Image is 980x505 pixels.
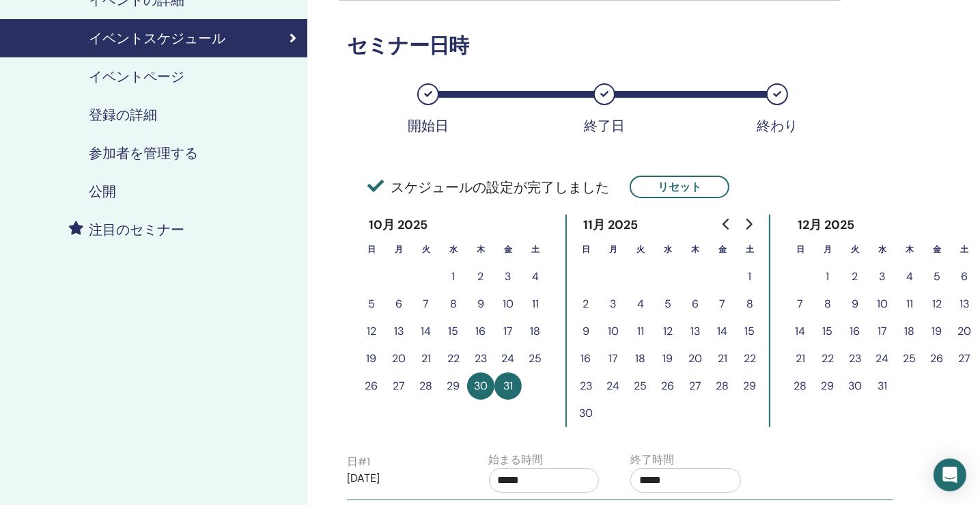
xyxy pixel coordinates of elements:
[522,236,549,263] th: 土曜日
[467,372,494,400] button: 30
[743,118,811,134] div: 終わり
[570,118,639,134] div: 終了日
[367,177,609,197] span: スケジュールの設定が完了しました
[814,372,841,400] button: 29
[787,318,814,345] button: 14
[385,372,412,400] button: 27
[494,263,522,290] button: 3
[814,345,841,372] button: 22
[385,345,412,372] button: 20
[358,290,385,318] button: 5
[654,345,682,372] button: 19
[869,290,896,318] button: 10
[600,236,627,263] th: 月曜日
[467,263,494,290] button: 2
[440,372,467,400] button: 29
[385,236,412,263] th: 月曜日
[627,345,654,372] button: 18
[600,290,627,318] button: 3
[494,318,522,345] button: 17
[572,318,600,345] button: 9
[489,452,544,468] label: 始まる時間
[736,372,764,400] button: 29
[572,372,600,400] button: 23
[787,290,814,318] button: 7
[654,372,682,400] button: 26
[869,236,896,263] th: 水曜日
[522,318,549,345] button: 18
[358,236,385,263] th: 日曜日
[682,318,709,345] button: 13
[572,345,600,372] button: 16
[627,236,654,263] th: 火曜日
[736,290,764,318] button: 8
[654,236,682,263] th: 水曜日
[89,145,198,161] h4: 参加者を管理する
[339,33,841,58] h3: セミナー日時
[412,290,440,318] button: 7
[923,236,951,263] th: 金曜日
[494,345,522,372] button: 24
[923,290,951,318] button: 12
[923,318,951,345] button: 19
[440,263,467,290] button: 1
[467,345,494,372] button: 23
[841,345,869,372] button: 23
[787,372,814,400] button: 28
[787,215,866,236] div: 12月 2025
[869,372,896,400] button: 31
[738,210,759,238] button: Go to next month
[522,263,549,290] button: 4
[440,290,467,318] button: 8
[572,400,600,427] button: 30
[951,345,978,372] button: 27
[358,215,439,236] div: 10月 2025
[412,372,440,400] button: 28
[736,236,764,263] th: 土曜日
[89,30,225,46] h4: イベントスケジュール
[412,236,440,263] th: 火曜日
[896,345,923,372] button: 25
[682,236,709,263] th: 木曜日
[572,236,600,263] th: 日曜日
[630,176,729,198] button: リセット
[494,372,522,400] button: 31
[494,290,522,318] button: 10
[736,263,764,290] button: 1
[467,290,494,318] button: 9
[682,372,709,400] button: 27
[709,345,736,372] button: 21
[494,236,522,263] th: 金曜日
[440,345,467,372] button: 22
[841,318,869,345] button: 16
[709,290,736,318] button: 7
[869,263,896,290] button: 3
[896,236,923,263] th: 木曜日
[347,454,370,470] label: 日 # 1
[814,263,841,290] button: 1
[814,290,841,318] button: 8
[467,318,494,345] button: 16
[923,345,951,372] button: 26
[736,318,764,345] button: 15
[709,236,736,263] th: 金曜日
[736,345,764,372] button: 22
[814,318,841,345] button: 15
[951,236,978,263] th: 土曜日
[709,372,736,400] button: 28
[841,290,869,318] button: 9
[522,345,549,372] button: 25
[654,318,682,345] button: 12
[412,318,440,345] button: 14
[787,236,814,263] th: 日曜日
[951,263,978,290] button: 6
[600,345,627,372] button: 17
[896,290,923,318] button: 11
[467,236,494,263] th: 木曜日
[896,318,923,345] button: 18
[951,290,978,318] button: 13
[394,118,462,134] div: 開始日
[630,452,674,468] label: 終了時間
[682,345,709,372] button: 20
[347,470,458,487] p: [DATE]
